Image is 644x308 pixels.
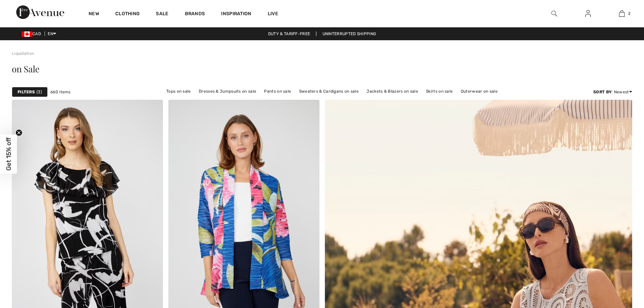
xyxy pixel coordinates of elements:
strong: Sort By [593,90,612,94]
span: Inspiration [221,11,251,18]
a: Skirts on sale [423,87,456,96]
a: Liquidation [12,51,34,56]
span: CAD [22,31,44,36]
a: Live [268,10,278,17]
button: Close teaser [16,129,22,136]
span: EN [48,31,56,36]
img: Canadian Dollar [22,31,32,37]
a: Dresses & Jumpsuits on sale [195,87,260,96]
a: Jackets & Blazers on sale [363,87,422,96]
span: 3 [37,89,42,95]
img: My Bag [619,9,625,18]
a: Sweaters & Cardigans on sale [296,87,362,96]
span: Get 15% off [5,138,13,171]
a: Clothing [115,11,140,18]
img: heart_black_full.svg [150,107,156,113]
img: My Info [585,9,591,18]
img: search the website [551,9,557,18]
a: Brands [185,11,205,18]
img: 1ère Avenue [16,5,64,19]
a: Sign In [580,9,596,18]
img: heart_black_full.svg [619,107,625,113]
a: Tops on sale [163,87,194,96]
a: 2 [605,9,638,18]
a: Pants on sale [261,87,294,96]
span: 2 [628,10,630,17]
a: Sale [156,11,168,18]
strong: Filters [18,89,35,95]
div: : Newest [593,89,632,95]
a: Outerwear on sale [457,87,501,96]
img: heart_black_full.svg [306,107,312,113]
span: 660 items [50,89,71,95]
a: New [89,11,99,18]
span: on Sale [12,63,39,75]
